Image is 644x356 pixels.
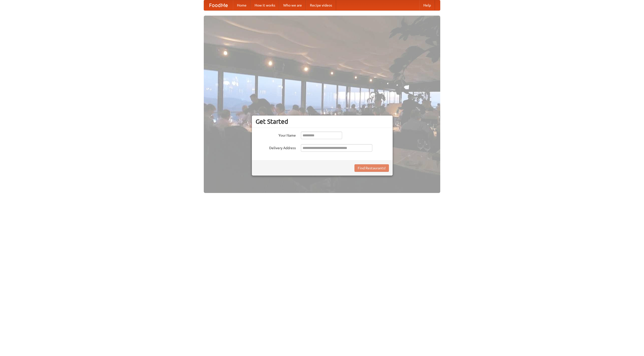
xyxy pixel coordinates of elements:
a: How it works [251,0,279,10]
button: Find Restaurants! [354,164,389,172]
a: Who we are [279,0,306,10]
label: Your Name [256,132,296,138]
a: Home [233,0,251,10]
a: Recipe videos [306,0,336,10]
a: FoodMe [204,0,233,10]
label: Delivery Address [256,144,296,150]
h3: Get Started [256,118,389,125]
a: Help [419,0,435,10]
